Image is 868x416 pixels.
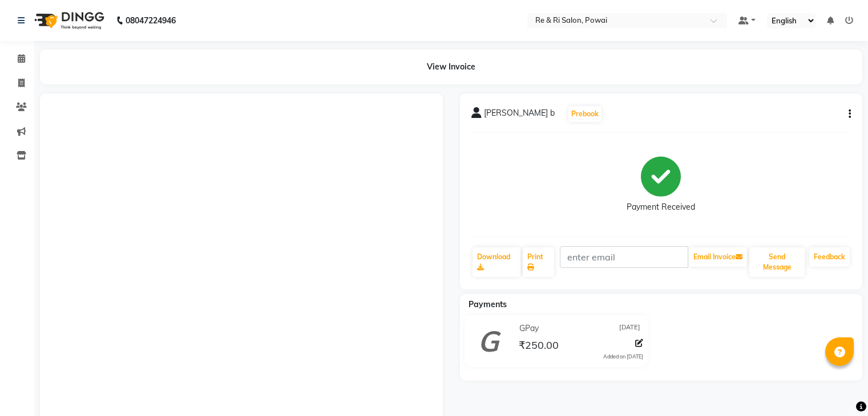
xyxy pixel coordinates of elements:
[560,246,688,268] input: enter email
[689,247,747,267] button: Email Invoice
[484,107,555,123] span: [PERSON_NAME] b
[523,247,554,277] a: Print
[603,353,643,361] div: Added on [DATE]
[809,247,850,267] a: Feedback
[619,323,640,335] span: [DATE]
[568,106,601,122] button: Prebook
[820,370,857,405] iframe: chat widget
[519,323,539,335] span: GPay
[627,201,695,213] div: Payment Received
[29,5,107,36] img: logo
[126,5,176,36] b: 08047224946
[469,299,507,309] span: Payments
[473,247,521,277] a: Download
[40,50,862,84] div: View Invoice
[519,338,559,354] span: ₹250.00
[749,247,805,277] button: Send Message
